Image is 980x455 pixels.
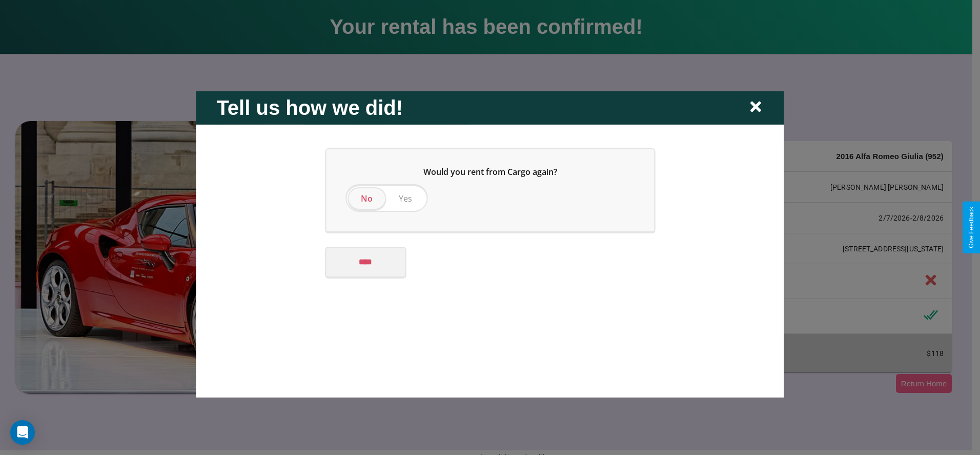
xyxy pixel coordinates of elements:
[968,207,975,248] div: Give Feedback
[10,420,35,445] div: Open Intercom Messenger
[361,192,373,204] span: No
[216,96,403,119] h2: Tell us how we did!
[399,192,412,204] span: Yes
[423,166,557,177] span: Would you rent from Cargo again?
